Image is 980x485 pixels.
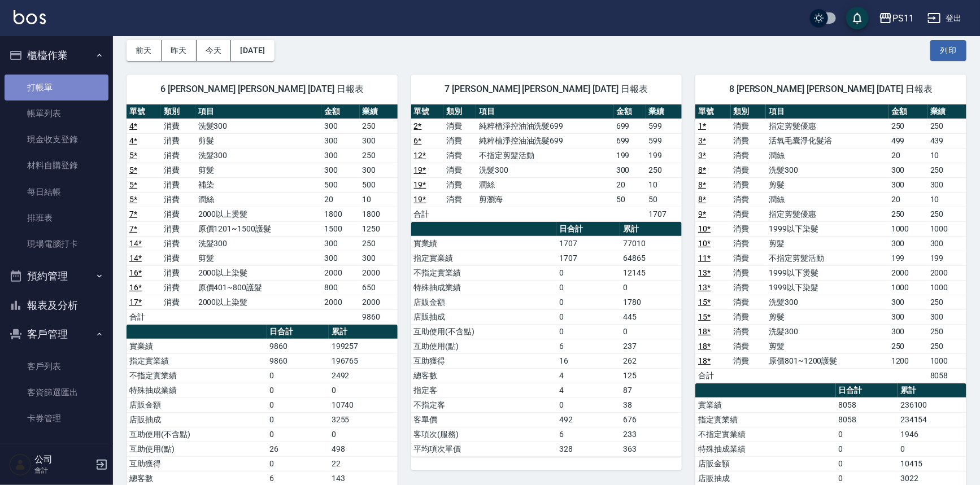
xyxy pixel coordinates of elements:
[321,280,359,295] td: 800
[927,192,966,207] td: 10
[411,222,682,457] table: a dense table
[927,280,966,295] td: 1000
[162,40,197,61] button: 昨天
[411,339,556,353] td: 互助使用(點)
[888,280,927,295] td: 1000
[766,295,888,309] td: 洗髮300
[731,207,766,221] td: 消費
[360,251,398,265] td: 300
[161,119,195,133] td: 消費
[888,133,927,148] td: 499
[195,163,322,177] td: 剪髮
[731,265,766,280] td: 消費
[161,177,195,192] td: 消費
[731,324,766,339] td: 消費
[267,368,329,383] td: 0
[888,177,927,192] td: 300
[888,236,927,251] td: 300
[321,221,359,236] td: 1500
[731,309,766,324] td: 消費
[620,412,682,427] td: 676
[231,40,274,61] button: [DATE]
[127,368,267,383] td: 不指定實業績
[620,251,682,265] td: 64865
[888,309,927,324] td: 300
[321,236,359,251] td: 300
[161,104,195,119] th: 類別
[127,412,267,427] td: 店販抽成
[731,119,766,133] td: 消費
[927,353,966,368] td: 1000
[411,295,556,309] td: 店販金額
[5,41,108,70] button: 櫃檯作業
[321,104,359,119] th: 金額
[731,353,766,368] td: 消費
[14,10,46,24] img: Logo
[5,261,108,291] button: 預約管理
[127,427,267,442] td: 互助使用(不含點)
[195,280,322,295] td: 原價401~800護髮
[709,84,953,95] span: 8 [PERSON_NAME] [PERSON_NAME] [DATE] 日報表
[613,104,646,119] th: 金額
[443,163,476,177] td: 消費
[411,104,444,119] th: 單號
[127,456,267,471] td: 互助獲得
[646,177,682,192] td: 10
[195,192,322,207] td: 潤絲
[620,339,682,353] td: 237
[5,291,108,320] button: 報表及分析
[731,104,766,119] th: 類別
[321,192,359,207] td: 20
[620,442,682,456] td: 363
[892,11,914,25] div: PS11
[731,163,766,177] td: 消費
[411,265,556,280] td: 不指定實業績
[556,222,620,237] th: 日合計
[195,295,322,309] td: 2000以上染髮
[411,427,556,442] td: 客項次(服務)
[161,192,195,207] td: 消費
[898,427,966,442] td: 1946
[195,265,322,280] td: 2000以上染髮
[321,133,359,148] td: 300
[613,133,646,148] td: 699
[620,236,682,251] td: 77010
[411,104,682,222] table: a dense table
[888,295,927,309] td: 300
[161,295,195,309] td: 消費
[127,104,398,325] table: a dense table
[836,442,898,456] td: 0
[267,383,329,397] td: 0
[927,251,966,265] td: 199
[927,207,966,221] td: 250
[556,280,620,295] td: 0
[930,40,966,61] button: 列印
[731,221,766,236] td: 消費
[5,379,108,405] a: 客資篩選匯出
[613,177,646,192] td: 20
[411,368,556,383] td: 總客數
[766,339,888,353] td: 剪髮
[34,454,92,465] h5: 公司
[443,177,476,192] td: 消費
[476,133,613,148] td: 純粹植淨控油油洗髮699
[556,339,620,353] td: 6
[443,104,476,119] th: 類別
[127,40,162,61] button: 前天
[927,221,966,236] td: 1000
[127,309,161,324] td: 合計
[927,148,966,163] td: 10
[556,324,620,339] td: 0
[695,427,835,442] td: 不指定實業績
[646,148,682,163] td: 199
[5,205,108,231] a: 排班表
[329,442,398,456] td: 498
[161,148,195,163] td: 消費
[888,221,927,236] td: 1000
[321,148,359,163] td: 300
[888,324,927,339] td: 300
[695,412,835,427] td: 指定實業績
[620,324,682,339] td: 0
[161,133,195,148] td: 消費
[127,442,267,456] td: 互助使用(點)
